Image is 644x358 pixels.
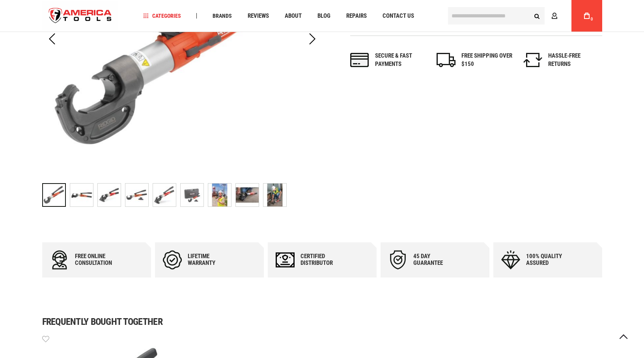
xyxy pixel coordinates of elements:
div: 100% quality assured [526,253,573,266]
img: RIDGID 48973 RE 12-M CASE [263,184,286,206]
a: Categories [140,11,185,21]
span: Categories [143,13,181,19]
span: Brands [213,13,232,19]
div: RIDGID 48973 RE 12-M CASE [42,179,70,211]
div: Lifetime warranty [188,253,235,266]
a: About [281,11,305,21]
img: RIDGID 48973 RE 12-M CASE [70,184,93,206]
img: RIDGID 48973 RE 12-M CASE [153,184,176,206]
img: returns [523,53,542,67]
div: FREE SHIPPING OVER $150 [461,52,513,69]
img: shipping [437,53,455,67]
div: RIDGID 48973 RE 12-M CASE [97,179,125,211]
span: Repairs [346,13,367,19]
img: RIDGID 48973 RE 12-M CASE [125,184,148,206]
div: 45 day Guarantee [413,253,461,266]
a: Contact Us [379,11,418,21]
a: Repairs [343,11,370,21]
a: Reviews [244,11,273,21]
div: HASSLE-FREE RETURNS [548,52,599,69]
div: RIDGID 48973 RE 12-M CASE [180,179,208,211]
img: RIDGID 48973 RE 12-M CASE [98,184,121,206]
span: Reviews [248,13,269,19]
img: RIDGID 48973 RE 12-M CASE [236,184,259,206]
span: 0 [591,17,593,21]
img: RIDGID 48973 RE 12-M CASE [208,184,231,206]
button: Search [530,8,545,23]
span: About [285,13,302,19]
h1: Frequently bought together [42,317,602,326]
a: Blog [314,11,334,21]
img: RIDGID 48973 RE 12-M CASE [181,184,203,206]
div: RIDGID 48973 RE 12-M CASE [208,179,235,211]
div: Secure & fast payments [375,52,426,69]
span: Contact Us [383,13,414,19]
div: Certified Distributor [301,253,348,266]
a: Brands [209,11,235,21]
div: Free online consultation [75,253,122,266]
a: store logo [42,1,119,31]
div: RIDGID 48973 RE 12-M CASE [263,179,287,211]
div: RIDGID 48973 RE 12-M CASE [235,179,263,211]
img: payments [350,53,369,67]
div: RIDGID 48973 RE 12-M CASE [153,179,180,211]
div: RIDGID 48973 RE 12-M CASE [125,179,153,211]
span: Blog [317,13,330,19]
img: America Tools [42,1,119,31]
div: RIDGID 48973 RE 12-M CASE [70,179,97,211]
